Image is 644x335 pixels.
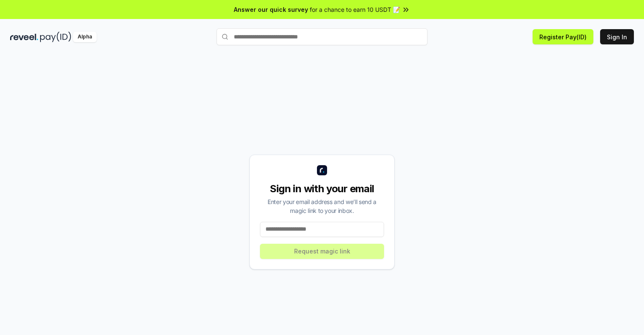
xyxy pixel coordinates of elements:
img: reveel_dark [10,32,38,42]
span: Answer our quick survey [234,5,308,14]
button: Sign In [600,29,634,44]
img: pay_id [40,32,71,42]
img: logo_small [317,165,327,175]
button: Register Pay(ID) [533,29,593,44]
span: for a chance to earn 10 USDT 📝 [310,5,400,14]
div: Sign in with your email [260,182,384,196]
div: Alpha [73,32,97,42]
div: Enter your email address and we’ll send a magic link to your inbox. [260,197,384,215]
